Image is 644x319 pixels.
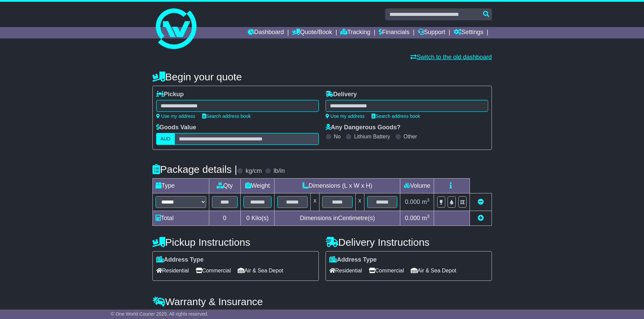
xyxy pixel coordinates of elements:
a: Dashboard [248,27,284,38]
label: lb/in [273,167,285,175]
td: Volume [400,179,434,193]
a: Switch to the old dashboard [410,54,492,60]
label: No [334,133,341,140]
h4: Package details | [152,164,237,175]
a: Quote/Book [292,27,332,38]
label: Any Dangerous Goods? [326,124,401,131]
h4: Pickup Instructions [152,237,319,248]
h4: Warranty & Insurance [152,296,492,307]
a: Use my address [326,113,365,119]
sup: 3 [427,197,430,203]
a: Use my address [156,113,195,119]
span: 0 [246,215,249,221]
a: Support [418,27,445,38]
a: Financials [379,27,409,38]
label: Address Type [156,256,204,264]
td: 0 [209,211,240,226]
td: Weight [240,179,275,193]
span: Air & Sea Depot [411,265,456,276]
td: x [311,193,319,211]
a: Search address book [202,113,251,119]
td: Dimensions in Centimetre(s) [275,211,400,226]
sup: 3 [427,214,430,219]
td: Dimensions (L x W x H) [275,179,400,193]
span: © One World Courier 2025. All rights reserved. [111,311,209,317]
span: 0.000 [405,198,420,205]
span: Commercial [196,265,231,276]
h4: Begin your quote [152,71,492,82]
label: Goods Value [156,124,196,131]
a: Remove this item [478,198,484,205]
a: Settings [454,27,483,38]
label: Address Type [329,256,377,264]
td: Kilo(s) [240,211,275,226]
label: Lithium Battery [354,133,390,140]
td: Type [152,179,209,193]
td: Qty [209,179,240,193]
td: x [355,193,364,211]
a: Search address book [372,113,420,119]
a: Tracking [340,27,370,38]
span: 0.000 [405,215,420,221]
label: kg/cm [245,167,262,175]
span: m [422,198,430,205]
label: Other [404,133,417,140]
label: Pickup [156,91,184,98]
label: Delivery [326,91,357,98]
label: AUD [156,133,175,145]
a: Add new item [478,215,484,221]
td: Total [152,211,209,226]
span: Commercial [369,265,404,276]
span: Air & Sea Depot [238,265,283,276]
span: m [422,215,430,221]
span: Residential [156,265,189,276]
h4: Delivery Instructions [326,237,492,248]
span: Residential [329,265,362,276]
